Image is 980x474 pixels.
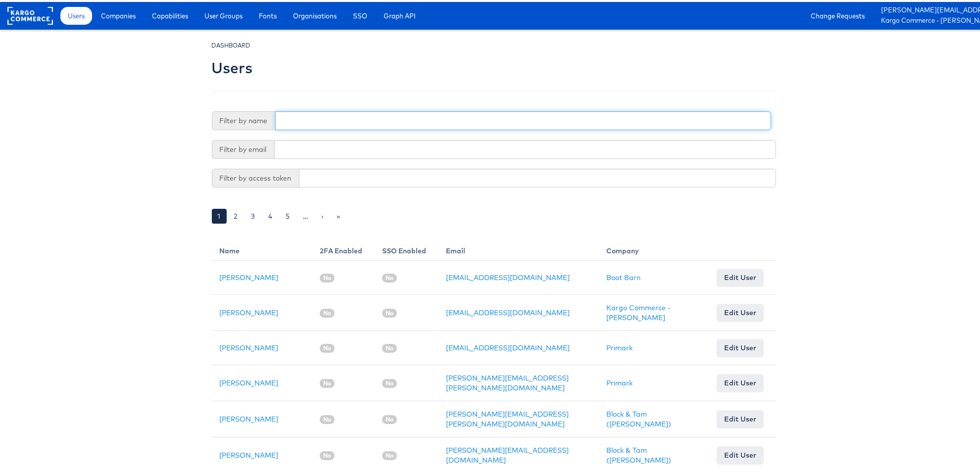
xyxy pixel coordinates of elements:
[220,377,279,385] a: [PERSON_NAME]
[446,306,570,315] a: [EMAIL_ADDRESS][DOMAIN_NAME]
[259,9,277,19] span: Fonts
[220,306,279,315] a: [PERSON_NAME]
[220,449,279,458] a: [PERSON_NAME]
[881,3,980,14] a: [PERSON_NAME][EMAIL_ADDRESS][PERSON_NAME][DOMAIN_NAME]
[245,207,261,222] a: 3
[345,5,375,23] a: SSO
[717,302,764,320] a: Edit User
[263,207,279,222] a: 4
[101,9,136,19] span: Companies
[212,40,251,47] small: DASHBOARD
[606,271,640,280] a: Boot Barn
[316,207,330,222] a: ›
[382,413,397,422] span: No
[382,342,397,351] span: No
[312,236,374,259] th: 2FA Enabled
[320,413,335,422] span: No
[382,307,397,316] span: No
[212,207,227,222] a: 1
[320,272,335,281] span: No
[212,167,299,186] span: Filter by access token
[212,109,275,128] span: Filter by name
[220,413,279,422] a: [PERSON_NAME]
[204,9,243,19] span: User Groups
[382,449,397,458] span: No
[384,9,416,19] span: Graph API
[228,207,244,222] a: 2
[320,377,335,386] span: No
[598,236,709,259] th: Company
[881,14,980,24] a: Kargo Commerce - [PERSON_NAME]
[353,9,367,19] span: SSO
[68,9,85,19] span: Users
[212,138,274,157] span: Filter by email
[212,58,253,74] h2: Users
[717,337,764,355] a: Edit User
[446,271,570,280] a: [EMAIL_ADDRESS][DOMAIN_NAME]
[197,5,250,23] a: User Groups
[606,444,671,463] a: Block & Tam ([PERSON_NAME])
[446,444,569,463] a: [PERSON_NAME][EMAIL_ADDRESS][DOMAIN_NAME]
[446,341,570,350] a: [EMAIL_ADDRESS][DOMAIN_NAME]
[374,236,438,259] th: SSO Enabled
[446,372,569,390] a: [PERSON_NAME][EMAIL_ADDRESS][PERSON_NAME][DOMAIN_NAME]
[152,9,188,19] span: Capabilities
[145,5,196,23] a: Capabilities
[606,377,633,385] a: Primark
[438,236,598,259] th: Email
[717,408,764,426] a: Edit User
[606,301,671,320] a: Kargo Commerce - [PERSON_NAME]
[382,377,397,386] span: No
[286,5,344,23] a: Organisations
[220,341,279,350] a: [PERSON_NAME]
[382,272,397,281] span: No
[803,5,872,23] a: Change Requests
[280,207,296,222] a: 5
[320,449,335,458] span: No
[606,408,671,427] a: Block & Tam ([PERSON_NAME])
[60,5,92,23] a: Users
[320,342,335,351] span: No
[293,9,337,19] span: Organisations
[331,207,346,222] a: »
[717,444,764,462] a: Edit User
[717,372,764,390] a: Edit User
[251,5,284,23] a: Fonts
[297,207,314,222] a: …
[717,267,764,284] a: Edit User
[446,408,569,427] a: [PERSON_NAME][EMAIL_ADDRESS][PERSON_NAME][DOMAIN_NAME]
[376,5,423,23] a: Graph API
[212,236,312,259] th: Name
[606,341,633,350] a: Primark
[220,271,279,280] a: [PERSON_NAME]
[94,5,143,23] a: Companies
[320,307,335,316] span: No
